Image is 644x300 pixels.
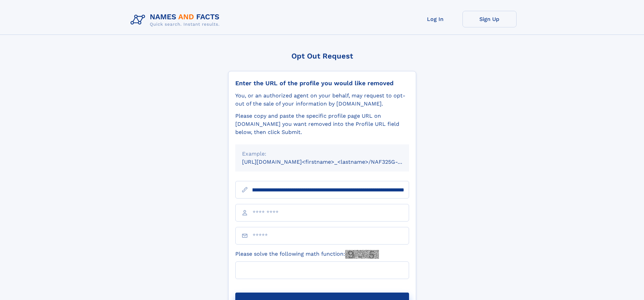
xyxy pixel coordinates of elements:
[235,112,409,136] div: Please copy and paste the specific profile page URL on [DOMAIN_NAME] you want removed into the Pr...
[235,250,379,259] label: Please solve the following math function:
[128,11,225,29] img: Logo Names and Facts
[462,11,517,27] a: Sign Up
[235,79,409,87] div: Enter the URL of the profile you would like removed
[408,11,462,27] a: Log In
[235,92,409,108] div: You, or an authorized agent on your behalf, may request to opt-out of the sale of your informatio...
[242,150,402,158] div: Example:
[228,52,416,60] div: Opt Out Request
[242,159,422,165] small: [URL][DOMAIN_NAME]<firstname>_<lastname>/NAF325G-xxxxxxxx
